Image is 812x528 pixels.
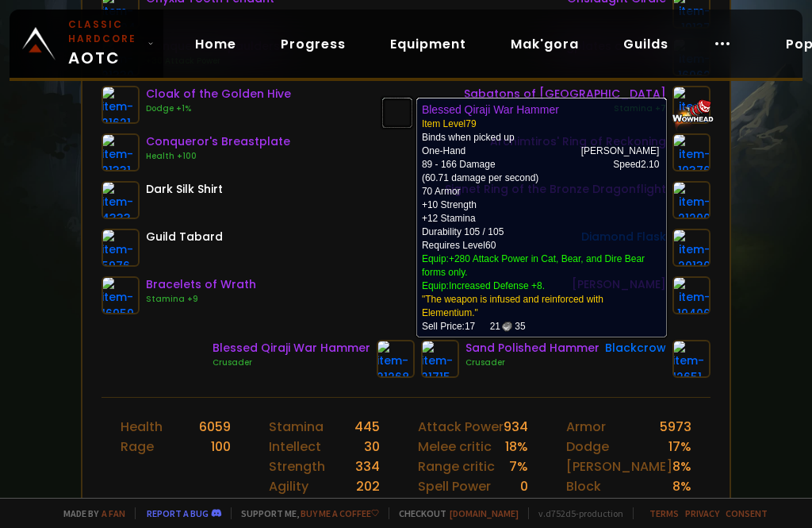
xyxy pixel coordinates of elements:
[528,507,623,519] span: v. d752d5 - production
[566,437,609,457] div: Dodge
[465,356,599,369] div: Crusader
[566,417,606,437] div: Armor
[101,86,140,124] img: item-21621
[672,276,710,314] img: item-19406
[146,276,256,293] div: Bracelets of Wrath
[464,86,666,102] div: Sabatons of [GEOGRAPHIC_DATA]
[465,320,487,333] span: 17
[418,476,491,496] div: Spell Power
[520,476,528,496] div: 0
[377,340,415,378] img: item-21268
[422,253,645,278] a: +280 Attack Power in Cat, Bear, and Dire Bear forms only.
[101,276,140,314] img: item-16959
[566,476,601,496] div: Block
[660,417,691,437] div: 5973
[498,28,592,60] a: Mak'gora
[146,181,223,198] div: Dark Silk Shirt
[363,496,380,516] div: 47
[269,496,302,516] div: Spirit
[422,199,477,210] span: +10 Strength
[504,417,528,437] div: 934
[726,507,768,519] a: Consent
[605,340,666,356] div: Blackcrow
[533,158,660,172] th: Speed 2.10
[422,159,496,170] span: 89 - 166 Damage
[121,437,154,457] div: Rage
[269,457,325,476] div: Strength
[422,239,661,333] td: Requires Level 60
[422,103,559,116] b: Blessed Qiraji War Hammer
[672,229,710,267] img: item-20130
[231,507,379,519] span: Support me,
[515,320,537,333] span: 35
[147,507,209,519] a: Report a bug
[422,320,661,333] div: Sell Price:
[101,181,140,219] img: item-4333
[269,437,321,457] div: Intellect
[421,340,459,378] img: item-21715
[465,340,599,356] div: Sand Polished Hammer
[418,496,485,516] div: Spell critic
[566,457,672,476] div: [PERSON_NAME]
[355,457,380,476] div: 334
[377,28,479,60] a: Equipment
[213,356,370,369] div: Crusader
[449,280,545,291] a: Increased Defense +8.
[422,213,476,224] span: +12 Stamina
[354,417,380,437] div: 445
[450,507,519,519] a: [DOMAIN_NAME]
[146,86,291,102] div: Cloak of the Golden Hive
[505,437,528,457] div: 18 %
[672,476,691,496] div: 8 %
[422,145,487,158] td: One-Hand
[389,507,519,519] span: Checkout
[199,417,231,437] div: 6059
[269,476,308,496] div: Agility
[422,118,477,129] span: Item Level 79
[182,28,249,60] a: Home
[211,437,231,457] div: 100
[490,320,512,333] span: 21
[422,280,545,291] span: Equip:
[649,507,679,519] a: Terms
[268,28,358,60] a: Progress
[10,10,163,78] a: Classic HardcoreAOTC
[422,186,461,197] span: 70 Armor
[611,28,681,60] a: Guilds
[146,229,223,245] div: Guild Tabard
[668,437,691,457] div: 17 %
[685,507,719,519] a: Privacy
[146,102,291,115] div: Dodge +1%
[509,457,528,476] div: 7 %
[672,457,691,476] div: 8 %
[509,496,528,516] div: 0 %
[581,145,660,156] span: [PERSON_NAME]
[269,417,324,437] div: Stamina
[54,507,125,519] span: Made by
[422,102,661,239] td: Binds when picked up (60.71 damage per second) Durability 105 / 105
[101,133,140,172] img: item-21331
[422,294,603,318] span: "The weapon is infused and reinforced with Elementium."
[418,457,495,476] div: Range critic
[121,417,163,437] div: Health
[364,437,380,457] div: 30
[422,253,645,278] span: Equip:
[672,340,710,378] img: item-12651
[672,181,710,219] img: item-21200
[146,150,290,163] div: Health +100
[418,437,492,457] div: Melee critic
[213,340,370,356] div: Blessed Qiraji War Hammer
[672,133,710,172] img: item-19376
[68,17,141,46] small: Classic Hardcore
[146,133,290,150] div: Conqueror's Breastplate
[418,417,504,437] div: Attack Power
[101,507,125,519] a: a fan
[68,17,141,70] span: AOTC
[101,229,140,267] img: item-5976
[356,476,380,496] div: 202
[146,293,256,306] div: Stamina +9
[301,507,379,519] a: Buy me a coffee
